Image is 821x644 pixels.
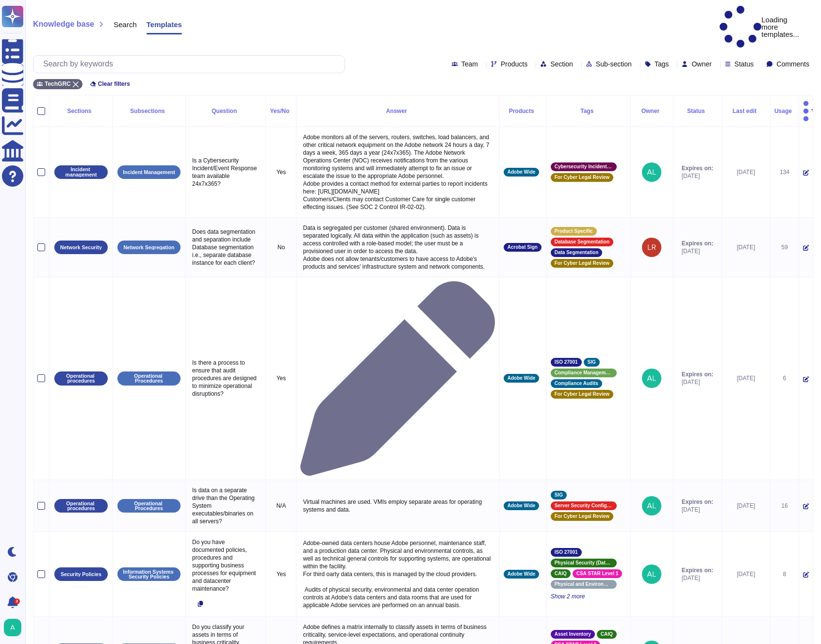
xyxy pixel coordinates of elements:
span: For Cyber Legal Review [555,175,609,180]
p: Does data segmentation and separation include Database segmentation i.e., separate database insta... [190,225,262,269]
div: Yes/No [270,108,292,114]
span: [DATE] [682,172,713,180]
span: For Cyber Legal Review [555,261,609,266]
span: Sub-section [596,61,632,67]
p: Yes [270,168,292,176]
p: Adobe-owned data centers house Adobe personnel, maintenance staff, and a production data center. ... [300,537,495,612]
span: Tags [655,61,669,67]
span: Owner [691,61,711,67]
div: 8 [774,570,795,578]
div: [DATE] [726,502,766,510]
div: Products [504,108,542,114]
p: Yes [270,570,292,578]
span: Products [501,61,527,67]
div: [DATE] [726,374,766,382]
span: Section [550,61,573,67]
span: Physical and Environmental Controls [555,582,613,587]
span: CAIQ [601,632,613,637]
span: Physical Security (Data Centers/Server Rooms) [555,561,613,565]
p: Network Segregation [123,245,174,250]
div: [DATE] [726,243,766,251]
span: Knowledge base [33,20,94,28]
input: Search by keywords [38,56,345,73]
span: ISO 27001 [555,550,578,555]
div: Usage [774,108,795,114]
p: Operational procedures [58,501,104,511]
button: user [2,617,28,638]
span: Database Segmentation [555,240,609,244]
div: 59 [774,243,795,251]
div: Question [190,108,262,114]
div: Tags [551,108,626,114]
span: Expires on: [682,498,713,506]
span: SIG [588,360,596,365]
span: CAIQ [555,571,567,576]
div: [DATE] [726,570,766,578]
span: [DATE] [682,247,713,255]
p: Do you have documented policies, procedures and supporting business processes for equipment and d... [190,536,262,595]
span: ISO 27001 [555,360,578,365]
p: Yes [270,374,292,382]
div: Status [677,108,718,114]
p: Is a Cybersecurity Incident/Event Response team available 24x7x365? [190,154,262,190]
img: user [4,619,21,636]
span: Team [461,61,478,67]
span: Expires on: [682,164,713,172]
p: Is data on a separate drive than the Operating System executables/binaries on all servers? [190,484,262,528]
p: Network Security [60,245,102,250]
img: user [642,162,661,182]
span: Server Security Configuration Management [555,503,613,508]
div: [DATE] [726,168,766,176]
div: Sections [53,108,108,114]
span: [DATE] [682,574,713,582]
span: Adobe Wide [508,376,536,381]
span: Expires on: [682,566,713,574]
span: [DATE] [682,506,713,514]
span: Acrobat Sign [508,245,538,250]
div: Answer [300,108,495,114]
p: Operational Procedures [121,501,177,511]
span: Status [735,61,754,67]
p: Data is segregated per customer (shared environment). Data is separated logically. All data withi... [300,222,495,273]
span: Product Specific [555,229,593,234]
div: 2 [14,598,20,604]
p: Security Policies [61,572,101,577]
img: user [642,564,661,584]
p: No [270,243,292,251]
div: Subsections [116,108,181,114]
span: [DATE] [682,378,713,386]
p: N/A [270,502,292,510]
span: TechGRC [45,81,71,87]
span: Expires on: [682,370,713,378]
span: Adobe Wide [508,572,536,577]
span: Compliance Audits [555,381,598,386]
span: Adobe Wide [508,503,536,508]
span: Data Segmentation [555,250,599,255]
p: Virtual machines are used. VMIs employ separate areas for operating systems and data. [300,496,495,516]
img: user [642,496,661,515]
div: 6 [774,374,795,382]
p: Incident management [58,167,104,177]
p: Adobe monitors all of the servers, routers, switches, load balancers, and other critical network ... [300,131,495,213]
span: SIG [555,493,563,498]
p: Loading more templates... [720,6,804,48]
span: Compliance Management [555,370,613,375]
p: Operational Procedures [121,373,177,384]
span: Show 2 more [551,593,626,600]
div: 16 [774,502,795,510]
p: Operational procedures [58,373,104,384]
div: 134 [774,168,795,176]
span: For Cyber Legal Review [555,514,609,519]
span: Comments [776,61,809,67]
p: Information Systems Security Policies [121,569,177,580]
span: Cybersecurity Incident Management [555,164,613,169]
span: Search [114,21,137,28]
span: Asset Inventory [555,632,591,637]
span: Templates [147,21,182,28]
img: user [642,369,661,388]
span: For Cyber Legal Review [555,392,609,397]
p: Is there a process to ensure that audit procedures are designed to minimize operational disruptions? [190,356,262,400]
span: Expires on: [682,240,713,247]
div: Last edit [726,108,766,114]
span: Adobe Wide [508,170,536,175]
